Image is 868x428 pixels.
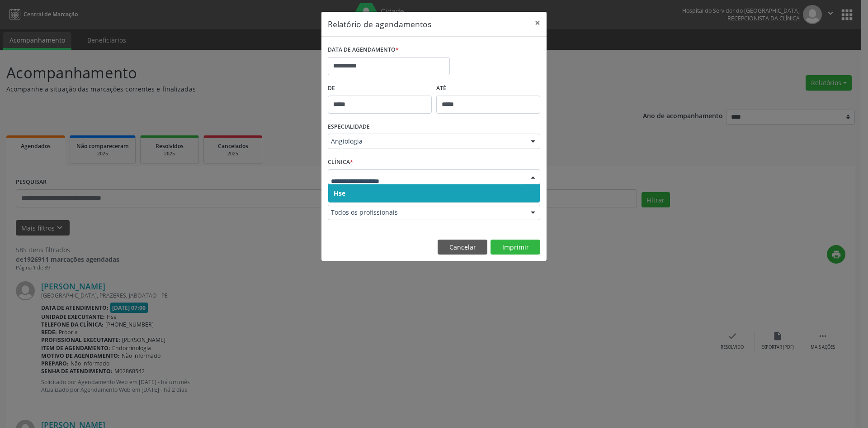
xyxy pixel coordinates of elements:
[328,155,353,169] label: CLÍNICA
[328,120,370,134] label: ESPECIALIDADE
[328,43,399,57] label: DATA DE AGENDAMENTO
[491,240,540,255] button: Imprimir
[436,82,540,96] label: ATÉ
[438,240,487,255] button: Cancelar
[331,137,522,146] span: Angiologia
[528,12,547,34] button: Close
[328,18,431,30] h5: Relatório de agendamentos
[331,208,522,217] span: Todos os profissionais
[328,82,432,96] label: De
[334,189,345,197] span: Hse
